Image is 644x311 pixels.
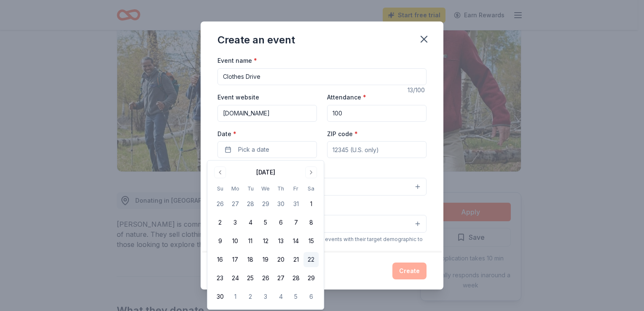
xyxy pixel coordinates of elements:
[217,68,427,85] input: Spring Fundraiser
[288,252,303,267] button: 21
[238,145,269,155] span: Pick a date
[217,33,295,47] div: Create an event
[303,252,319,267] button: 22
[212,215,228,230] button: 2
[273,196,288,212] button: 30
[273,252,288,267] button: 20
[327,93,366,102] label: Attendance
[258,233,273,249] button: 12
[288,215,303,230] button: 7
[327,105,427,122] input: 20
[243,215,258,230] button: 4
[228,271,243,286] button: 24
[256,167,275,177] div: [DATE]
[212,289,228,304] button: 30
[228,233,243,249] button: 10
[288,289,303,304] button: 5
[273,289,288,304] button: 4
[288,196,303,212] button: 31
[214,166,226,178] button: Go to previous month
[303,184,319,193] th: Saturday
[212,252,228,267] button: 16
[303,196,319,212] button: 1
[243,196,258,212] button: 28
[408,85,427,95] div: 13 /100
[243,252,258,267] button: 18
[303,233,319,249] button: 15
[303,271,319,286] button: 29
[273,233,288,249] button: 13
[217,130,317,138] label: Date
[258,184,273,193] th: Wednesday
[243,184,258,193] th: Tuesday
[217,141,317,158] button: Pick a date
[288,233,303,249] button: 14
[327,130,358,138] label: ZIP code
[288,184,303,193] th: Friday
[243,271,258,286] button: 25
[305,166,317,178] button: Go to next month
[303,215,319,230] button: 8
[212,196,228,212] button: 26
[217,93,259,102] label: Event website
[258,271,273,286] button: 26
[327,141,427,158] input: 12345 (U.S. only)
[243,233,258,249] button: 11
[303,289,319,304] button: 6
[273,184,288,193] th: Thursday
[228,184,243,193] th: Monday
[217,56,257,65] label: Event name
[228,196,243,212] button: 27
[288,271,303,286] button: 28
[258,196,273,212] button: 29
[228,289,243,304] button: 1
[228,215,243,230] button: 3
[228,252,243,267] button: 17
[258,215,273,230] button: 5
[273,215,288,230] button: 6
[217,105,317,122] input: https://www...
[212,184,228,193] th: Sunday
[273,271,288,286] button: 27
[212,271,228,286] button: 23
[258,252,273,267] button: 19
[243,289,258,304] button: 2
[212,233,228,249] button: 9
[258,289,273,304] button: 3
